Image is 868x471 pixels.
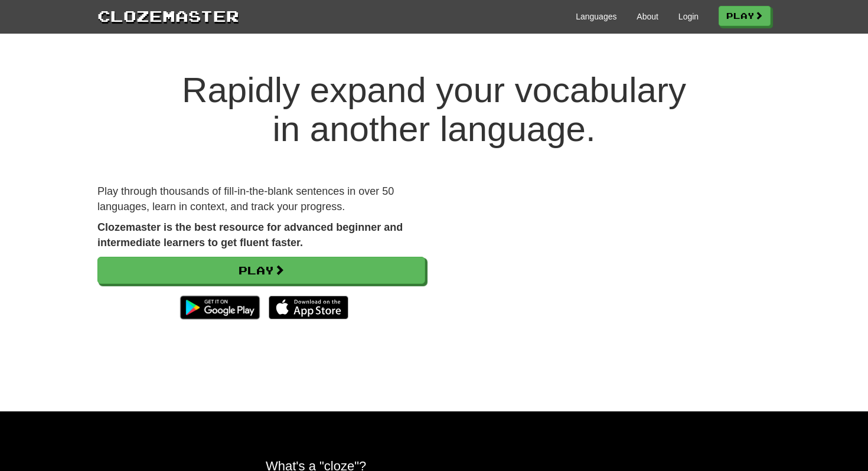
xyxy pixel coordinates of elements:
[637,11,658,22] a: About
[269,296,348,319] img: Download_on_the_App_Store_Badge_US-UK_135x40-25178aeef6eb6b83b96f5f2d004eda3bffbb37122de64afbaef7...
[97,184,425,214] p: Play through thousands of fill-in-the-blank sentences in over 50 languages, learn in context, and...
[576,11,616,22] a: Languages
[97,5,239,27] a: Clozemaster
[678,11,699,22] a: Login
[174,290,266,325] img: Get it on Google Play
[97,221,403,248] strong: Clozemaster is the best resource for advanced beginner and intermediate learners to get fluent fa...
[719,6,771,26] a: Play
[97,257,425,284] a: Play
